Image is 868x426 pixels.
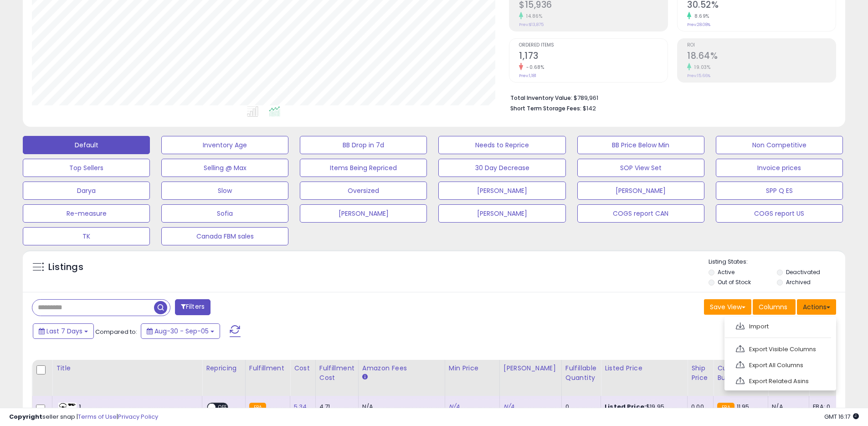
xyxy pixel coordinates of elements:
button: BB Price Below Min [577,136,704,154]
button: [PERSON_NAME] [300,204,427,223]
span: $142 [583,104,596,113]
span: Compared to: [95,327,137,336]
button: Re-measure [23,204,150,223]
button: Last 7 Days [33,323,94,339]
span: Aug-30 - Sep-05 [154,327,209,336]
small: 19.03% [691,64,710,71]
span: ROI [687,43,836,48]
button: [PERSON_NAME] [577,182,704,200]
button: Needs to Reprice [438,136,565,154]
span: Columns [759,302,787,312]
a: Privacy Policy [118,412,158,421]
label: Active [718,268,734,276]
a: Export Visible Columns [729,342,829,356]
div: Listed Price [605,364,683,373]
small: 8.69% [691,13,709,20]
li: $789,961 [510,92,829,103]
div: Fulfillment [249,364,286,373]
small: Prev: $13,875 [519,22,544,27]
a: Import [729,319,829,333]
a: Terms of Use [78,412,117,421]
button: Oversized [300,182,427,200]
button: Columns [753,299,796,315]
button: TK [23,227,150,245]
small: Prev: 28.08% [687,22,710,27]
small: Prev: 15.66% [687,73,710,78]
h2: 1,173 [519,51,668,63]
button: Actions [797,299,836,315]
button: [PERSON_NAME] [438,204,565,223]
div: Repricing [206,364,241,373]
button: Inventory Age [161,136,288,154]
div: Current Buybox Price [717,364,764,383]
a: Export All Columns [729,358,829,372]
span: Last 7 Days [46,327,82,336]
button: Save View [704,299,751,315]
div: Cost [294,364,312,373]
button: [PERSON_NAME] [438,182,565,200]
button: Slow [161,182,288,200]
div: Fulfillable Quantity [565,364,597,383]
button: Invoice prices [716,159,843,177]
h5: Listings [48,261,83,274]
small: Amazon Fees. [362,373,368,381]
div: [PERSON_NAME] [503,364,558,373]
button: BB Drop in 7d [300,136,427,154]
button: Sofia [161,204,288,223]
label: Archived [786,278,811,286]
button: SOP View Set [577,159,704,177]
button: 30 Day Decrease [438,159,565,177]
div: Amazon Fees [362,364,441,373]
span: Ordered Items [519,43,668,48]
button: SPP Q ES [716,182,843,200]
label: Out of Stock [718,278,751,286]
button: Non Competitive [716,136,843,154]
strong: Copyright [9,412,42,421]
h2: 18.64% [687,51,836,63]
small: Prev: 1,181 [519,73,536,78]
button: Canada FBM sales [161,227,288,245]
div: Title [56,364,198,373]
div: seller snap | | [9,413,158,421]
button: Aug-30 - Sep-05 [141,323,220,339]
a: Export Related Asins [729,374,829,388]
button: Top Sellers [23,159,150,177]
button: COGS report US [716,204,843,223]
button: COGS report CAN [577,204,704,223]
div: Min Price [449,364,496,373]
div: Ship Price [691,364,709,383]
small: 14.86% [523,13,542,20]
label: Deactivated [786,268,820,276]
button: Darya [23,182,150,200]
button: Default [23,136,150,154]
p: Listing States: [709,258,845,266]
b: Short Term Storage Fees: [510,104,581,112]
button: Items Being Repriced [300,159,427,177]
b: Total Inventory Value: [510,94,572,102]
small: -0.68% [523,64,544,71]
button: Filters [175,299,211,315]
span: 2025-09-13 16:17 GMT [824,412,859,421]
div: Fulfillment Cost [319,364,354,383]
button: Selling @ Max [161,159,288,177]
